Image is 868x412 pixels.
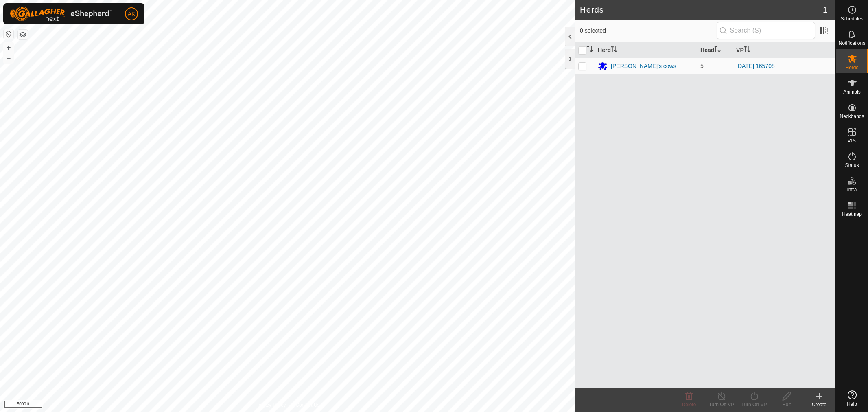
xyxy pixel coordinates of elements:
span: 5 [700,63,704,69]
span: Notifications [839,41,865,46]
span: Herds [845,65,858,70]
span: Schedules [840,16,863,21]
span: 0 selected [580,26,717,35]
th: Head [697,42,733,58]
p-sorticon: Activate to sort [714,47,721,53]
button: – [4,53,13,63]
a: Contact Us [295,401,319,409]
a: [DATE] 165708 [736,63,775,69]
img: Gallagher Logo [10,7,112,21]
h2: Herds [580,5,823,15]
div: Turn Off VP [705,401,738,408]
span: Neckbands [840,114,864,119]
th: VP [733,42,835,58]
div: Edit [770,401,803,408]
span: VPs [847,138,856,143]
div: Turn On VP [738,401,770,408]
div: [PERSON_NAME]'s cows [611,62,676,70]
div: Create [803,401,835,408]
span: Status [845,163,859,168]
span: Help [847,402,857,407]
span: Animals [843,90,861,94]
p-sorticon: Activate to sort [744,47,750,53]
th: Herd [595,42,697,58]
span: AK [128,10,136,18]
p-sorticon: Activate to sort [611,47,617,53]
input: Search (S) [717,22,815,39]
button: Map Layers [18,30,28,39]
button: + [4,43,13,53]
a: Privacy Policy [256,401,286,409]
span: Heatmap [842,212,862,217]
span: Delete [682,402,696,408]
p-sorticon: Activate to sort [586,47,593,53]
span: Infra [847,187,857,192]
a: Help [836,387,868,410]
span: 1 [823,4,827,16]
button: Reset Map [4,29,13,39]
